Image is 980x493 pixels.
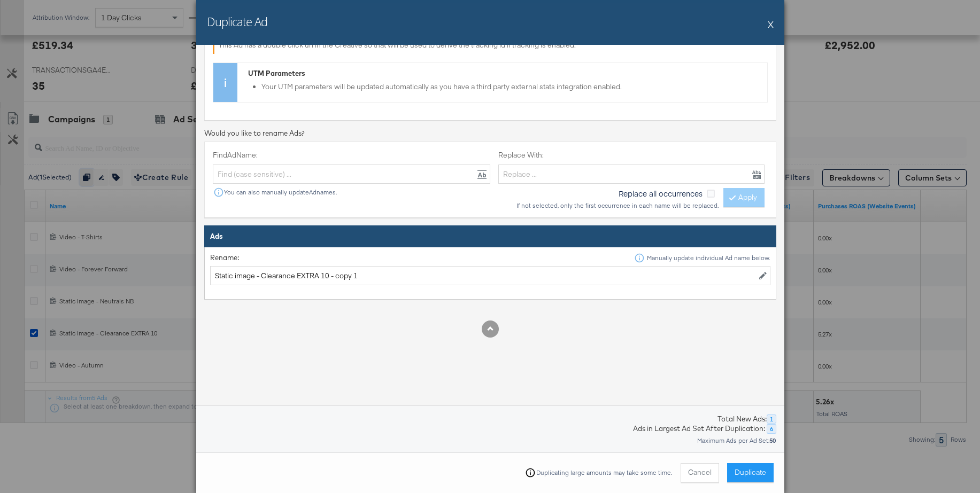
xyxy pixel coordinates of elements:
[248,68,762,79] div: UTM Parameters
[646,254,770,262] div: Manually update individual Ad name below.
[631,424,767,434] div: Ads in Largest Ad Set After Duplication:
[697,437,776,444] div: Maximum Ads per Ad Set:
[619,188,703,199] span: Replace all occurrences
[213,187,490,198] div: You can also manually update Ad names.
[213,150,490,160] label: Find Ad Name:
[207,13,267,29] h2: Duplicate Ad
[213,165,490,184] input: Find (case sensitive) ...
[770,415,773,423] strong: 1
[770,425,773,433] strong: 6
[768,13,774,35] button: X
[681,463,719,482] button: Cancel
[516,202,719,209] div: If not selected, only the first occurrence in each name will be replaced.
[498,165,765,184] input: Replace ...
[536,469,673,476] div: Duplicating large amounts may take some time.
[204,226,776,247] th: Ads
[210,266,770,286] input: Enter name
[204,128,776,138] div: Would you like to rename Ads?
[261,82,762,92] li: Your UTM parameters will be updated automatically as you have a third party external stats integr...
[717,414,767,424] div: Total New Ads:
[727,463,774,482] button: Duplicate
[210,253,239,263] div: Rename:
[498,150,765,160] label: Replace With:
[735,467,766,478] span: Duplicate
[769,436,776,444] strong: 50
